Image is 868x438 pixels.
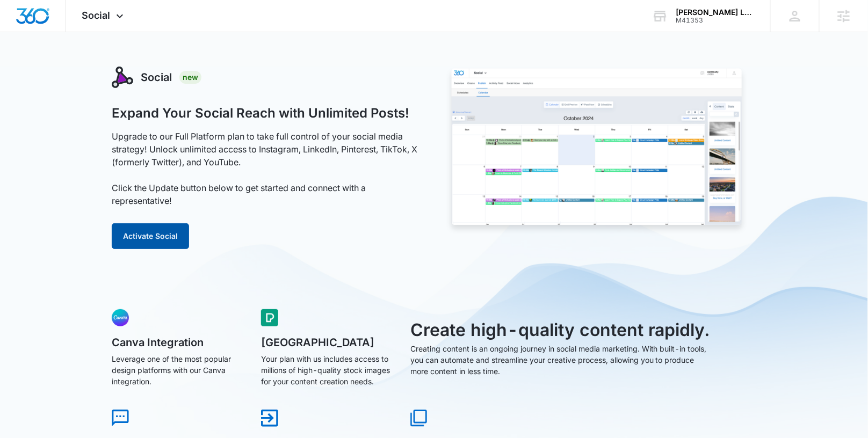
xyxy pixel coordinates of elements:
p: Upgrade to our Full Platform plan to take full control of your social media strategy! Unlock unli... [112,130,422,207]
h5: Canva Integration [112,337,246,348]
h3: Social [141,69,172,85]
h3: Create high-quality content rapidly. [410,317,712,343]
span: Social [82,10,111,21]
h5: [GEOGRAPHIC_DATA] [261,337,395,348]
div: account id [676,17,755,24]
p: Your plan with us includes access to millions of high-quality stock images for your content creat... [261,353,395,387]
div: account name [676,8,755,17]
h1: Expand Your Social Reach with Unlimited Posts! [112,105,409,121]
p: Creating content is an ongoing journey in social media marketing. With built-in tools, you can au... [410,343,712,377]
button: Activate Social [112,223,189,249]
div: New [179,71,201,84]
p: Leverage one of the most popular design platforms with our Canva integration. [112,353,246,387]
